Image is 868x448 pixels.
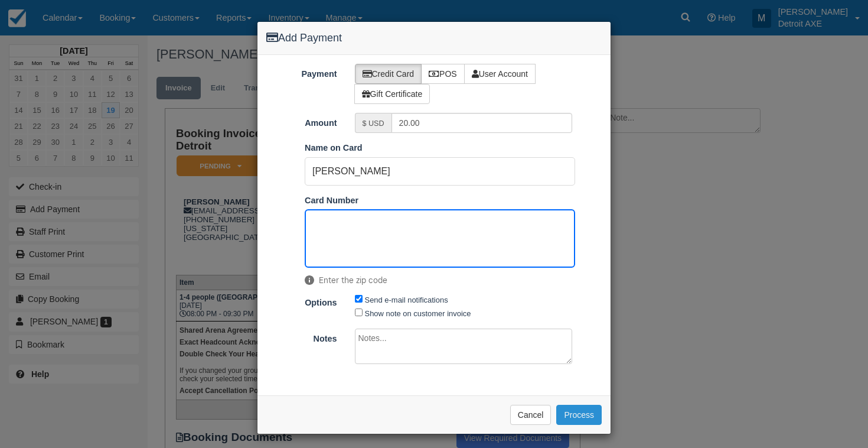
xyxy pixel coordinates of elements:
input: Valid amount required. [391,113,573,133]
label: User Account [464,64,536,84]
label: Notes [257,329,346,345]
label: Gift Certificate [354,84,430,104]
label: Send e-mail notifications [365,296,448,304]
button: Process [556,405,602,425]
label: Options [257,293,346,309]
span: Enter the zip code [305,274,575,286]
label: Card Number [305,194,358,207]
button: Cancel [510,405,552,425]
label: Name on Card [305,142,363,154]
label: Amount [257,113,346,129]
h4: Add Payment [266,31,602,46]
label: Payment [257,64,346,80]
iframe: Secure Credit Card Form [305,210,575,267]
small: $ USD [363,119,384,128]
label: Credit Card [355,64,422,84]
label: Show note on customer invoice [365,309,471,318]
label: POS [421,64,465,84]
